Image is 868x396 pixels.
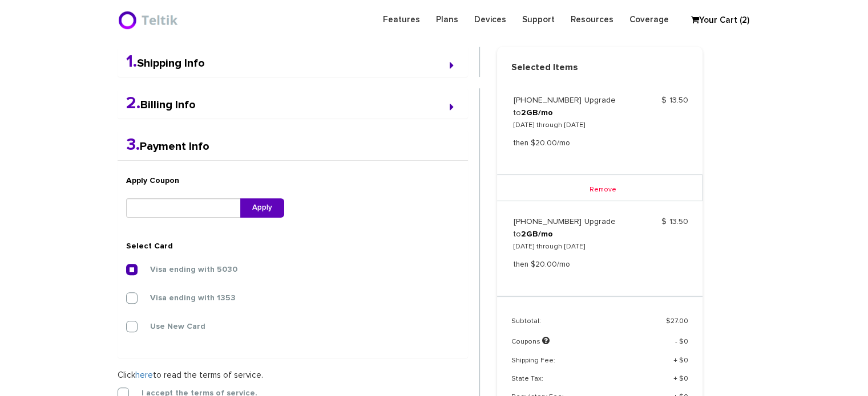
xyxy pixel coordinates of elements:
[126,99,196,111] a: 2.Billing Info
[240,198,284,218] button: Apply
[126,141,209,152] a: 3.Payment Info
[635,374,688,393] td: + $
[635,356,688,374] td: + $
[671,318,688,325] span: 27.00
[514,119,631,132] p: [DATE] through [DATE]
[631,215,688,281] td: $ 13.50
[135,371,153,379] a: here
[126,95,140,112] span: 2.
[631,94,688,160] td: $ 13.50
[521,109,553,117] a: 2GB/mo
[375,9,428,31] a: Features
[685,12,742,29] a: Your Cart (2)
[126,175,284,187] h6: Apply Coupon
[514,259,631,271] p: then $20.00/mo
[511,356,636,374] td: Shipping Fee:
[118,9,181,31] img: BriteX
[514,240,631,253] p: [DATE] through [DATE]
[126,240,284,252] h4: Select Card
[514,94,631,160] td: [PHONE_NUMBER] Upgrade to
[684,338,688,345] span: 0
[563,9,621,31] a: Resources
[497,61,703,74] strong: Selected Items
[514,215,631,281] td: [PHONE_NUMBER] Upgrade to
[521,230,553,238] a: 2GB/mo
[511,335,636,356] td: Coupons
[514,9,563,31] a: Support
[126,53,137,70] span: 1.
[511,374,636,393] td: State Tax:
[126,58,205,69] a: 1.Shipping Info
[684,375,688,382] span: 0
[428,9,466,31] a: Plans
[514,137,631,150] p: then $20.00/mo
[583,186,616,193] a: Remove
[133,264,237,275] label: Visa ending with 5030
[684,357,688,364] span: 0
[126,136,140,153] span: 3.
[133,293,236,303] label: Visa ending with 1353
[635,335,688,356] td: - $
[621,9,677,31] a: Coverage
[635,317,688,335] td: $
[466,9,514,31] a: Devices
[133,321,205,332] label: Use New Card
[511,317,636,335] td: Subtotal:
[118,371,263,379] span: Click to read the terms of service.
